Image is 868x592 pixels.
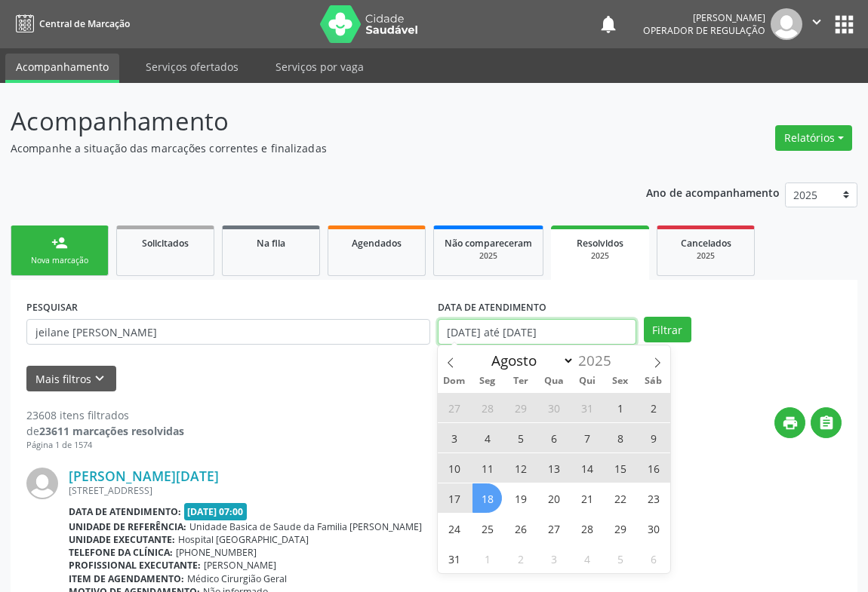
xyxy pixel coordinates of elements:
span: Agosto 21, 2025 [572,483,602,513]
span: Sáb [637,376,670,386]
span: Qui [571,376,604,386]
b: Data de atendimento: [69,505,181,518]
span: Agosto 3, 2025 [439,423,469,452]
b: Unidade executante: [69,533,175,546]
select: Month [484,350,574,371]
span: Sex [604,376,637,386]
button:  [802,8,831,40]
span: Agosto 14, 2025 [572,453,602,483]
span: Na fila [257,237,285,250]
b: Profissional executante: [69,559,201,572]
input: Selecione um intervalo [438,319,636,345]
i:  [818,415,835,431]
a: [PERSON_NAME][DATE] [69,468,219,484]
i: keyboard_arrow_down [91,370,108,387]
button: Mais filtroskeyboard_arrow_down [26,366,116,392]
div: Nova marcação [22,255,97,266]
span: Agosto 19, 2025 [506,483,535,513]
input: Nome, CNS [26,319,430,345]
span: [PHONE_NUMBER] [176,546,257,559]
span: Central de Marcação [39,17,130,30]
span: Julho 29, 2025 [506,393,535,422]
span: Agosto 8, 2025 [605,423,635,452]
i:  [808,14,825,30]
span: Agosto 18, 2025 [472,483,502,513]
span: Não compareceram [445,237,532,250]
b: Unidade de referência: [69,520,186,533]
span: Cancelados [681,237,731,250]
strong: 23611 marcações resolvidas [39,424,184,438]
span: Setembro 4, 2025 [572,544,602,573]
span: Solicitados [142,237,189,250]
button: Relatórios [775,125,852,151]
span: Qua [537,376,571,386]
a: Central de Marcação [11,11,130,36]
span: Médico Cirurgião Geral [187,572,287,585]
span: Agosto 30, 2025 [639,514,668,543]
span: Seg [471,376,504,386]
div: 2025 [668,250,743,262]
span: Agosto 10, 2025 [439,453,469,483]
span: Agosto 26, 2025 [506,514,535,543]
p: Acompanhamento [11,103,603,140]
span: Agosto 17, 2025 [439,483,469,513]
span: Agosto 7, 2025 [572,423,602,452]
a: Serviços ofertados [135,54,249,80]
label: DATA DE ATENDIMENTO [438,296,546,319]
button: Filtrar [644,317,691,342]
div: 2025 [445,250,532,262]
span: Setembro 1, 2025 [472,544,502,573]
div: [STREET_ADDRESS] [69,484,842,497]
span: Julho 30, 2025 [539,393,568,422]
span: Agosto 15, 2025 [605,453,635,483]
span: Julho 28, 2025 [472,393,502,422]
div: 23608 itens filtrados [26,407,184,423]
div: person_add [51,235,68,251]
span: Agosto 1, 2025 [605,393,635,422]
span: Agosto 27, 2025 [539,514,568,543]
span: Agosto 4, 2025 [472,423,502,452]
span: Agosto 28, 2025 [572,514,602,543]
p: Ano de acompanhamento [646,183,780,201]
span: Setembro 2, 2025 [506,544,535,573]
span: Unidade Basica de Saude da Familia [PERSON_NAME] [189,520,422,533]
div: Página 1 de 1574 [26,439,184,452]
button: apps [831,11,857,38]
span: [DATE] 07:00 [184,503,248,520]
button:  [811,407,842,438]
img: img [26,468,58,499]
img: img [771,8,802,40]
div: de [26,423,184,439]
span: Ter [504,376,537,386]
b: Telefone da clínica: [69,546,173,559]
b: Item de agendamento: [69,572,184,585]
span: Agosto 11, 2025 [472,453,502,483]
div: 2025 [562,250,639,262]
span: Agosto 22, 2025 [605,483,635,513]
span: Agosto 24, 2025 [439,514,469,543]
span: Julho 31, 2025 [572,393,602,422]
span: Agendados [352,237,402,250]
button: notifications [598,14,619,35]
span: Agosto 23, 2025 [639,483,668,513]
span: [PERSON_NAME] [204,559,276,572]
span: Agosto 9, 2025 [639,423,668,452]
span: Agosto 29, 2025 [605,514,635,543]
a: Serviços por vaga [265,54,374,80]
span: Setembro 5, 2025 [605,544,635,573]
span: Agosto 5, 2025 [506,423,535,452]
i: print [782,415,799,431]
span: Agosto 25, 2025 [472,514,502,543]
span: Setembro 3, 2025 [539,544,568,573]
span: Resolvidos [577,237,623,250]
label: PESQUISAR [26,296,78,319]
button: print [774,407,805,438]
p: Acompanhe a situação das marcações correntes e finalizadas [11,140,603,156]
span: Setembro 6, 2025 [639,544,668,573]
span: Julho 27, 2025 [439,393,469,422]
span: Agosto 12, 2025 [506,453,535,483]
span: Agosto 2, 2025 [639,393,668,422]
span: Operador de regulação [643,24,765,37]
span: Agosto 16, 2025 [639,453,668,483]
a: Acompanhamento [5,54,119,83]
